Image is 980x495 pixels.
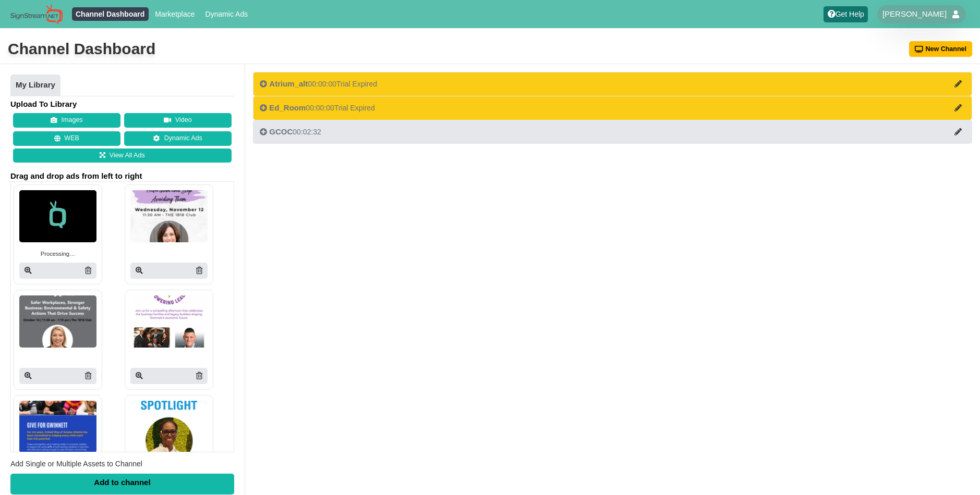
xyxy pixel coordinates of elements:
button: Atrium_alt00:00:00Trial Expired [253,72,972,96]
div: Channel Dashboard [8,39,155,59]
span: Trial Expired [336,80,377,88]
span: Trial Expired [334,104,375,112]
button: WEB [13,131,120,146]
span: GCOC [269,127,293,136]
img: P250x250 image processing20250926 1793698 vzm747 [130,190,208,242]
a: Channel Dashboard [72,7,149,21]
div: 00:02:32 [260,127,321,137]
button: Video [124,113,232,128]
img: P250x250 image processing20250926 1793698 27oshh [19,295,96,348]
a: Get Help [824,6,868,22]
button: New Channel [909,41,973,57]
img: Sign stream loading animation [19,190,96,242]
img: Sign Stream.NET [10,4,63,24]
h4: Upload To Library [10,99,234,109]
img: P250x250 image processing20250919 1639111 1n4kxa7 [19,401,96,453]
a: My Library [10,75,61,96]
div: 00:00:00 [260,103,374,113]
span: Add Single or Multiple Assets to Channel [10,460,142,468]
span: Ed_Room [269,103,306,112]
button: Ed_Room00:00:00Trial Expired [253,96,972,120]
a: View All Ads [13,148,232,163]
small: Processing… [41,250,76,258]
span: [PERSON_NAME] [882,9,947,19]
div: 00:00:00 [260,79,377,89]
a: Dynamic Ads [124,131,232,146]
span: Atrium_alt [269,79,308,88]
img: P250x250 image processing20250919 1639111 pvhb5s [130,401,208,453]
span: Drag and drop ads from left to right [10,171,234,181]
a: Dynamic Ads [201,7,252,21]
div: Add to channel [10,474,234,494]
button: Images [13,113,120,128]
a: Marketplace [151,7,199,21]
img: P250x250 image processing20250923 1793698 1nhp3bk [130,295,208,348]
button: GCOC00:02:32 [253,120,972,144]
